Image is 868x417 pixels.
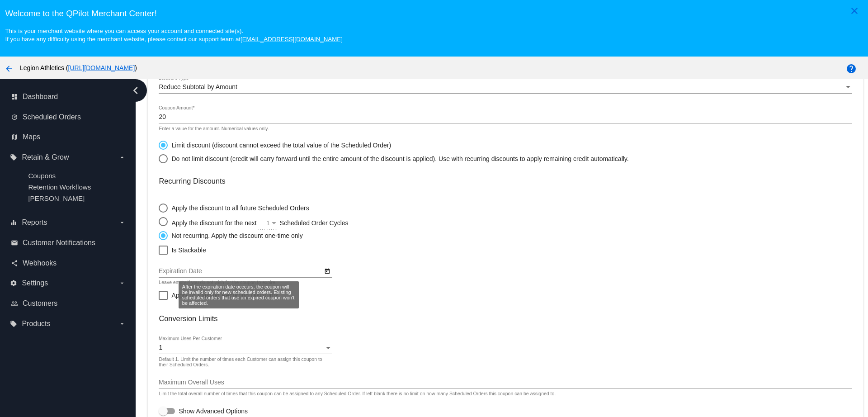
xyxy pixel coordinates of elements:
[23,113,81,121] span: Scheduled Orders
[159,357,327,368] div: Default 1. Limit the number of times each Customer can assign this coupon to their Scheduled Orders.
[168,155,628,162] div: Do not limit discount (credit will carry forward until the entire amount of the discount is appli...
[10,154,17,161] i: local_offer
[23,93,58,101] span: Dashboard
[179,407,248,416] span: Show Advanced Options
[118,280,126,287] i: arrow_drop_down
[22,279,48,287] span: Settings
[10,320,17,327] i: local_offer
[168,142,391,149] div: Limit discount (discount cannot exceed the total value of the Scheduled Order)
[846,63,857,74] mat-icon: help
[22,218,47,227] span: Reports
[11,93,18,100] i: dashboard
[11,133,18,141] i: map
[159,344,162,351] span: 1
[10,219,17,226] i: equalizer
[159,136,628,163] mat-radio-group: Select an option
[11,110,126,124] a: update Scheduled Orders
[10,280,17,287] i: settings
[23,133,40,141] span: Maps
[23,299,57,308] span: Customers
[11,239,18,246] i: email
[22,153,69,161] span: Retain & Grow
[11,90,126,104] a: dashboard Dashboard
[159,391,556,397] div: Limit the total overall number of times that this coupon can be assigned to any Scheduled Order. ...
[11,114,18,121] i: update
[241,36,343,43] a: [EMAIL_ADDRESS][DOMAIN_NAME]
[128,83,143,98] i: chevron_left
[168,217,408,227] div: Apply the discount for the next Scheduled Order Cycles
[11,260,18,267] i: share
[159,83,237,90] span: Reduce Subtotal by Amount
[68,64,135,71] a: [URL][DOMAIN_NAME]
[159,379,852,386] input: Maximum Overall Uses
[323,266,332,275] button: Open calendar
[5,28,342,43] small: This is your merchant website where you can access your account and connected site(s). If you hav...
[5,9,863,19] h3: Welcome to the QPilot Merchant Center!
[159,314,852,323] h3: Conversion Limits
[11,300,18,307] i: people_outline
[20,64,137,71] span: Legion Athletics ( )
[11,296,126,311] a: people_outline Customers
[159,177,852,185] h3: Recurring Discounts
[266,219,270,227] span: 1
[171,290,278,301] span: Apply To Existing Recurring Discounts
[118,219,126,226] i: arrow_drop_down
[23,239,95,247] span: Customer Notifications
[118,154,126,161] i: arrow_drop_down
[118,320,126,327] i: arrow_drop_down
[11,130,126,144] a: map Maps
[168,204,309,212] div: Apply the discount to all future Scheduled Orders
[22,320,50,328] span: Products
[849,5,860,16] mat-icon: close
[168,232,302,239] div: Not recurring. Apply the discount one-time only
[11,256,126,270] a: share Webhooks
[28,172,56,180] a: Coupons
[159,84,852,91] mat-select: Discount Type
[4,63,14,74] mat-icon: arrow_back
[159,199,408,240] mat-radio-group: Select an option
[159,268,322,275] input: Expiration Date
[23,259,57,267] span: Webhooks
[159,126,269,132] div: Enter a value for the amount. Numerical values only.
[28,194,85,202] a: [PERSON_NAME]
[159,114,852,121] input: Coupon Amount
[159,280,276,285] div: Leave empty if you do not wish for the coupon to expire.
[28,183,91,191] a: Retention Workflows
[11,236,126,250] a: email Customer Notifications
[171,245,206,256] span: Is Stackable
